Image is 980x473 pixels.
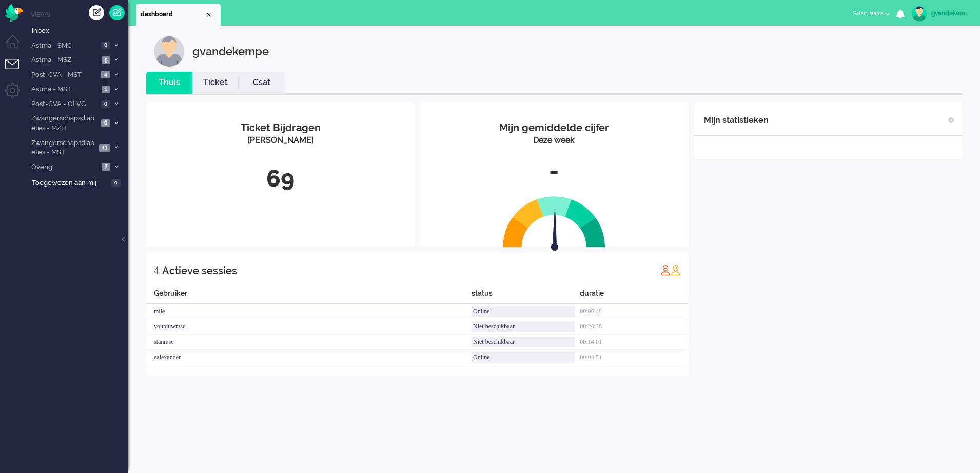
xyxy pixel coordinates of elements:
span: Select status [853,10,884,17]
li: Csat [239,72,285,94]
li: Tickets menu [5,59,28,82]
div: Ticket Bijdragen [154,120,407,135]
div: 00:06:48 [580,304,688,319]
img: arrow.svg [533,209,577,253]
span: Astma - MST [30,85,99,94]
div: 4 [154,260,159,280]
span: 0 [101,100,110,108]
div: Actieve sessies [162,260,237,281]
span: dashboard [141,10,205,19]
li: Dashboard menu [5,35,28,58]
div: Online [472,306,575,317]
div: Deze week [427,135,680,147]
div: Niet beschikbaar [472,321,575,332]
img: semi_circle.svg [503,196,605,248]
span: 6 [101,119,110,127]
a: Omnidesk [5,7,23,14]
a: Ticket [192,77,239,89]
span: Post-CVA - OLVG [30,99,98,109]
div: gvandekempe [931,8,970,18]
li: Select status [847,3,896,26]
div: ealexander [146,350,472,365]
a: Thuis [146,77,192,89]
div: status [472,288,580,304]
div: 00:14:01 [580,335,688,350]
li: Thuis [146,72,192,94]
span: Post-CVA - MST [30,70,98,80]
span: 0 [101,42,110,49]
div: Mijn gemiddelde cijfer [427,120,680,135]
span: Toegewezen aan mij [32,178,108,188]
img: flow_omnibird.svg [5,4,23,22]
span: 4 [101,71,110,78]
div: Gebruiker [146,288,472,304]
img: profile_orange.svg [671,265,681,275]
span: Inbox [32,26,128,36]
a: gvandekempe [910,6,970,22]
span: Astma - SMC [30,41,98,51]
div: Niet beschikbaar [472,337,575,347]
div: mlie [146,304,472,319]
span: 5 [102,56,110,64]
div: Online [472,352,575,363]
a: Inbox [30,25,128,36]
div: Mijn statistieken [704,110,769,131]
span: 13 [99,144,110,152]
div: [PERSON_NAME] [154,135,407,147]
img: customer.svg [154,36,185,67]
div: 00:26:38 [580,319,688,335]
div: younjuwmsc [146,319,472,335]
div: stanmsc [146,335,472,350]
li: Dashboard [136,4,221,26]
a: Csat [239,77,285,89]
div: duratie [580,288,688,304]
li: Admin menu [5,83,28,106]
div: 00:04:51 [580,350,688,365]
span: Overig [30,162,99,172]
img: profile_red.svg [660,265,671,275]
button: Select status [847,6,896,21]
span: 1 [102,86,110,93]
div: Close tab [205,11,213,19]
span: Astma - MSZ [30,55,99,65]
a: Toegewezen aan mij 0 [30,177,128,188]
a: Quick Ticket [109,5,125,20]
li: Ticket [192,72,239,94]
span: 7 [102,163,110,171]
span: Zwangerschapsdiabetes - MST [30,138,96,157]
div: gvandekempe [192,36,269,67]
div: 69 [154,162,407,196]
img: avatar [912,6,927,22]
li: Views [31,10,128,19]
span: Zwangerschapsdiabetes - MZH [30,114,98,133]
div: - [427,154,680,188]
div: Creëer ticket [89,5,104,20]
span: 0 [111,179,121,187]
